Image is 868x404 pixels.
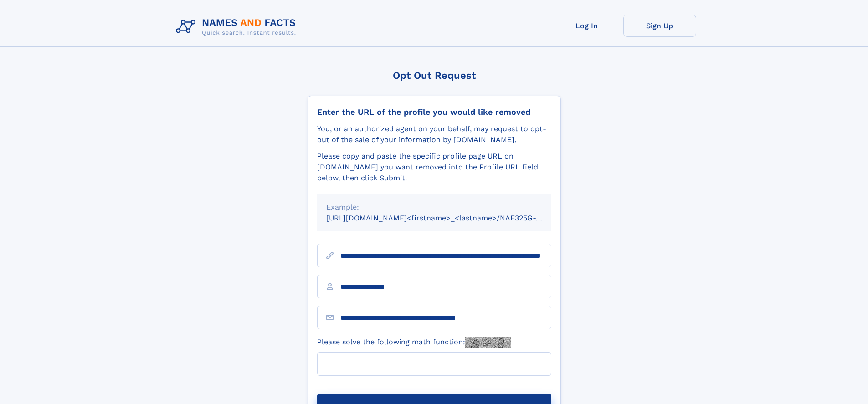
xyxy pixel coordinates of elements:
[317,151,551,184] div: Please copy and paste the specific profile page URL on [DOMAIN_NAME] you want removed into the Pr...
[317,123,551,145] div: You, or an authorized agent on your behalf, may request to opt-out of the sale of your informatio...
[326,202,542,213] div: Example:
[172,15,303,39] img: Logo Names and Facts
[623,15,696,37] a: Sign Up
[308,70,561,81] div: Opt Out Request
[317,107,551,117] div: Enter the URL of the profile you would like removed
[550,15,623,37] a: Log In
[317,337,511,348] label: Please solve the following math function:
[326,214,569,222] small: [URL][DOMAIN_NAME]<firstname>_<lastname>/NAF325G-xxxxxxxx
